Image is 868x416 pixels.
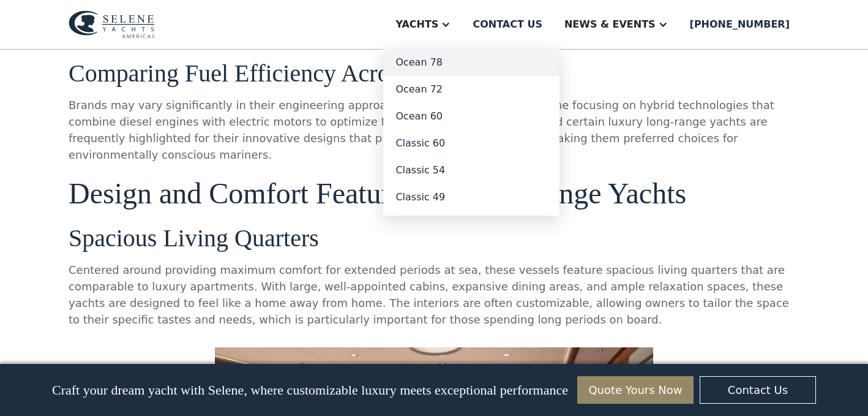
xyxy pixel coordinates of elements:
[577,376,694,404] a: Quote Yours Now
[473,17,542,32] div: Contact us
[700,376,816,404] a: Contact Us
[383,130,559,157] a: Classic 60
[52,382,568,398] p: Craft your dream yacht with Selene, where customizable luxury meets exceptional performance
[383,157,559,184] a: Classic 54
[383,184,559,211] a: Classic 49
[383,49,559,216] nav: Yachts
[395,17,438,32] div: Yachts
[69,262,799,328] p: Centered around providing maximum comfort for extended periods at sea, these vessels feature spac...
[69,225,799,252] h3: Spacious Living Quarters
[69,178,799,210] h2: Design and Comfort Features of Long-Range Yachts
[383,49,559,76] a: Ocean 78
[383,103,559,130] a: Ocean 60
[564,17,656,32] div: News & EVENTS
[690,17,790,32] div: [PHONE_NUMBER]
[383,76,559,103] a: Ocean 72
[69,60,799,87] h3: Comparing Fuel Efficiency Across Yacht Models
[69,97,799,163] p: Brands may vary significantly in their engineering approaches to fuel economy, with some focusing...
[69,10,155,39] img: logo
